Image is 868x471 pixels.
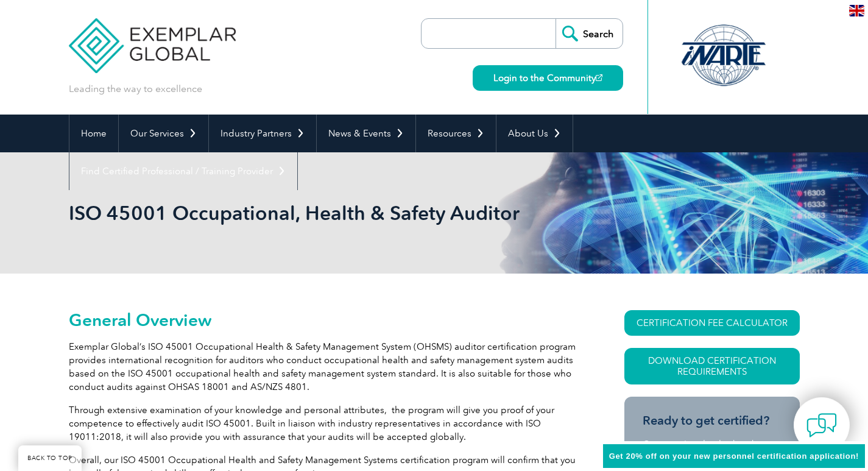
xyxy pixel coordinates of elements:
[496,115,573,152] a: About Us
[556,19,623,48] input: Search
[643,413,782,428] h3: Ready to get certified?
[473,65,623,91] a: Login to the Community
[69,340,580,394] p: Exemplar Global’s ISO 45001 Occupational Health & Safety Management System (OHSMS) auditor certif...
[849,5,864,16] img: en
[416,115,496,152] a: Resources
[609,452,859,461] span: Get 20% off on your new personnel certification application!
[624,310,800,336] a: CERTIFICATION FEE CALCULATOR
[806,410,837,441] img: contact-chat.png
[69,82,202,96] p: Leading the way to excellence
[317,115,415,152] a: News & Events
[69,152,297,190] a: Find Certified Professional / Training Provider
[624,348,800,384] a: Download Certification Requirements
[69,403,580,444] p: Through extensive examination of your knowledge and personal attributes, the program will give yo...
[209,115,316,152] a: Industry Partners
[119,115,208,152] a: Our Services
[596,74,602,81] img: open_square.png
[69,201,537,225] h1: ISO 45001 Occupational, Health & Safety Auditor
[69,115,118,152] a: Home
[69,310,580,330] h2: General Overview
[18,445,82,471] a: BACK TO TOP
